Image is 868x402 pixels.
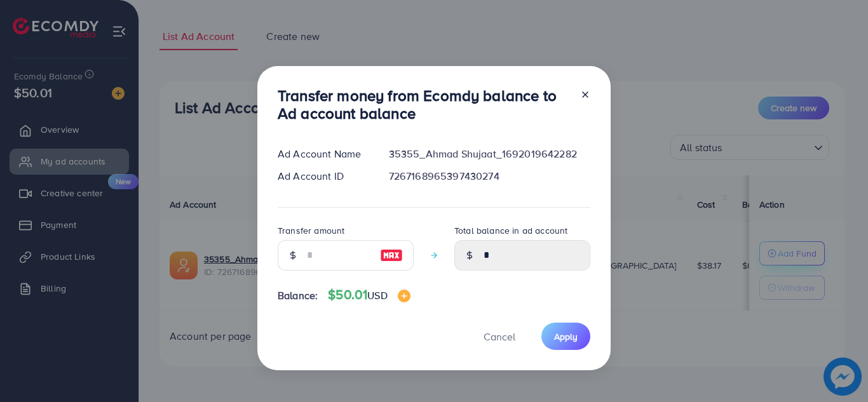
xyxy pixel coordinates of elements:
div: Ad Account ID [268,169,379,184]
div: Ad Account Name [268,147,379,161]
h3: Transfer money from Ecomdy balance to Ad account balance [278,86,570,123]
img: image [398,290,410,302]
label: Total balance in ad account [454,224,567,237]
span: Balance: [278,288,318,303]
img: image [380,248,403,263]
button: Cancel [468,323,531,350]
h4: $50.01 [328,287,410,303]
span: Cancel [484,330,515,344]
button: Apply [541,323,590,350]
div: 7267168965397430274 [379,169,600,184]
span: USD [367,288,387,302]
span: Apply [554,330,578,343]
div: 35355_Ahmad Shujaat_1692019642282 [379,147,600,161]
label: Transfer amount [278,224,344,237]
